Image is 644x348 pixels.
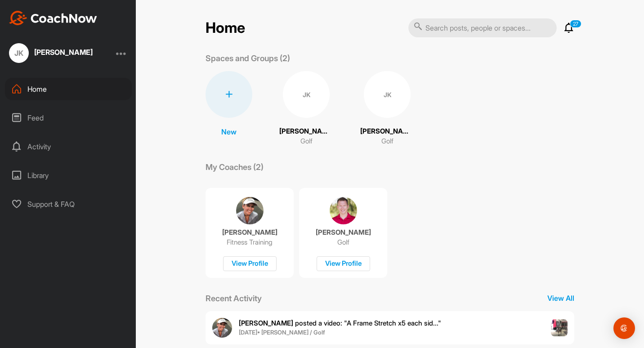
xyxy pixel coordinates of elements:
[613,317,635,339] div: Open Intercom Messenger
[279,126,333,137] p: [PERSON_NAME]
[547,293,574,303] p: View All
[5,193,132,215] div: Support & FAQ
[283,71,330,118] div: JK
[570,20,581,28] p: 27
[9,11,97,25] img: CoachNow
[227,238,273,247] p: Fitness Training
[223,256,277,271] div: View Profile
[316,228,371,237] p: [PERSON_NAME]
[5,164,132,187] div: Library
[360,126,414,137] p: [PERSON_NAME]
[236,197,264,224] img: coach avatar
[5,135,132,158] div: Activity
[239,329,325,336] b: [DATE] • [PERSON_NAME] / Golf
[206,161,264,173] p: My Coaches (2)
[300,136,313,147] p: Golf
[279,71,333,147] a: JK[PERSON_NAME]Golf
[206,292,262,304] p: Recent Activity
[337,238,349,247] p: Golf
[206,52,290,64] p: Spaces and Groups (2)
[381,136,394,147] p: Golf
[364,71,411,118] div: JK
[222,228,277,237] p: [PERSON_NAME]
[317,256,370,271] div: View Profile
[408,18,557,37] input: Search posts, people or spaces...
[360,71,414,147] a: JK[PERSON_NAME]Golf
[551,319,568,336] img: post image
[5,107,132,129] div: Feed
[9,43,29,63] div: JK
[212,318,232,338] img: user avatar
[34,49,93,56] div: [PERSON_NAME]
[330,197,357,224] img: coach avatar
[239,319,441,327] span: posted a video : " A Frame Stretch x5 each sid... "
[206,19,245,37] h2: Home
[239,319,293,327] b: [PERSON_NAME]
[221,126,237,137] p: New
[5,78,132,100] div: Home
